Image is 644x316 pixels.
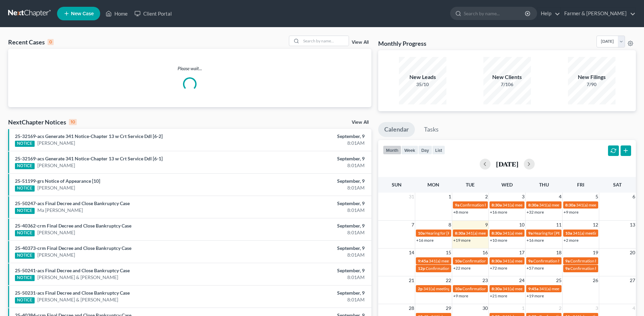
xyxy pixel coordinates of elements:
[399,81,446,88] div: 35/10
[527,210,544,215] a: +32 more
[453,265,471,271] a: +22 more
[533,258,610,263] span: Confirmation hearing for [PERSON_NAME]
[521,304,525,312] span: 1
[448,221,452,229] span: 8
[632,304,636,312] span: 4
[15,141,35,147] div: NOTICE
[253,133,365,140] div: September, 9
[253,207,365,214] div: 8:01AM
[592,249,599,257] span: 19
[492,286,502,291] span: 8:30a
[445,304,452,312] span: 29
[539,202,605,208] span: 341(a) meeting for [PERSON_NAME]
[392,182,402,187] span: Sun
[595,304,599,312] span: 3
[253,245,365,252] div: September, 9
[8,38,54,46] div: Recent Cases
[15,223,131,229] a: 25-40362-crm Final Decree and Close Bankruptcy Case
[555,249,562,257] span: 18
[577,182,584,187] span: Fri
[555,221,562,229] span: 11
[558,193,562,201] span: 4
[15,253,35,259] div: NOTICE
[492,258,502,263] span: 8:30a
[429,258,494,263] span: 341(a) meeting for [PERSON_NAME]
[69,119,77,125] div: 10
[482,276,489,284] span: 23
[37,140,75,146] a: [PERSON_NAME]
[37,207,83,214] a: Ma [PERSON_NAME]
[15,163,35,169] div: NOTICE
[445,276,452,284] span: 22
[253,290,365,296] div: September, 9
[253,162,365,169] div: 8:01AM
[15,245,131,251] a: 25-40373-crm Final Decree and Close Bankruptcy Case
[102,7,131,20] a: Home
[453,210,468,215] a: +8 more
[455,286,462,291] span: 10a
[527,265,544,271] a: +57 more
[528,231,533,236] span: 9a
[568,73,615,81] div: New Filings
[462,258,539,263] span: Confirmation hearing for [PERSON_NAME]
[15,208,35,214] div: NOTICE
[301,36,349,46] input: Search by name...
[527,293,544,298] a: +19 more
[592,276,599,284] span: 26
[490,293,507,298] a: +21 more
[352,120,369,125] a: View All
[558,304,562,312] span: 2
[253,140,365,146] div: 8:01AM
[418,266,425,271] span: 12p
[408,304,415,312] span: 28
[564,238,578,243] a: +2 more
[492,231,502,236] span: 8:30a
[448,193,452,201] span: 1
[253,178,365,184] div: September, 9
[253,200,365,207] div: September, 9
[528,202,538,208] span: 8:30a
[131,7,175,20] a: Client Portal
[408,193,415,201] span: 31
[502,202,568,208] span: 341(a) meeting for [PERSON_NAME]
[565,231,572,236] span: 10a
[521,193,525,201] span: 3
[573,231,638,236] span: 341(a) meeting for [PERSON_NAME]
[15,178,100,184] a: 25-51199-grs Notice of Appearance [10]
[502,231,568,236] span: 341(a) meeting for [PERSON_NAME]
[464,7,526,20] input: Search by name...
[15,297,35,303] div: NOTICE
[15,275,35,281] div: NOTICE
[482,249,489,257] span: 16
[416,238,434,243] a: +16 more
[15,200,130,206] a: 25-50247-acs Final Decree and Close Bankruptcy Case
[466,182,475,187] span: Tue
[71,11,94,16] span: New Case
[253,229,365,236] div: 8:01AM
[378,122,415,137] a: Calendar
[518,249,525,257] span: 17
[352,40,369,45] a: View All
[425,231,514,236] span: Hearing for [PERSON_NAME] & [PERSON_NAME]
[408,249,415,257] span: 14
[565,266,570,271] span: 9a
[253,155,365,162] div: September, 9
[484,193,489,201] span: 2
[418,231,425,236] span: 10a
[466,231,567,236] span: 341(a) meeting for [PERSON_NAME] & [PERSON_NAME]
[565,202,575,208] span: 8:30a
[564,210,578,215] a: +9 more
[592,221,599,229] span: 12
[253,252,365,258] div: 8:01AM
[37,184,75,191] a: [PERSON_NAME]
[426,266,539,271] span: Confirmation hearing for [PERSON_NAME] & [PERSON_NAME]
[15,268,130,273] a: 25-50241-acs Final Decree and Close Bankruptcy Case
[15,133,163,139] a: 25-32169-acs Generate 341 Notice-Chapter 13 w Crt Service Ddl [6-2]
[378,39,426,47] h3: Monthly Progress
[528,258,533,263] span: 9a
[37,296,118,303] a: [PERSON_NAME] & [PERSON_NAME]
[455,231,465,236] span: 8:30a
[483,73,531,81] div: New Clients
[528,286,538,291] span: 9:45a
[539,182,549,187] span: Thu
